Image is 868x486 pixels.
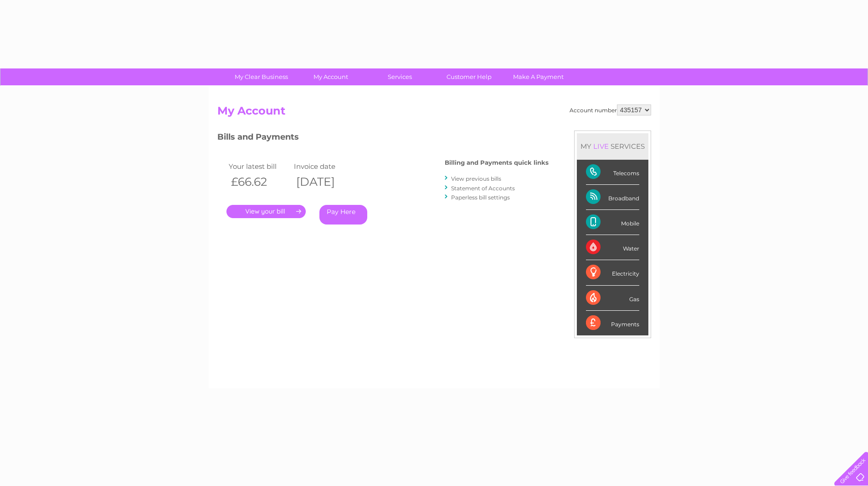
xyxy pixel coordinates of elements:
h4: Billing and Payments quick links [445,159,549,166]
div: Broadband [586,185,639,210]
div: Account number [570,105,651,115]
div: Gas [586,286,639,311]
div: Telecoms [586,160,639,185]
a: My Account [293,68,368,85]
a: . [226,205,306,218]
a: Customer Help [431,68,507,85]
a: Make A Payment [501,68,576,85]
div: Payments [586,311,639,335]
div: Water [586,235,639,260]
a: View previous bills [451,175,501,182]
a: Pay Here [319,205,367,225]
div: Electricity [586,260,639,285]
div: LIVE [591,142,611,151]
h2: My Account [217,105,651,122]
a: My Clear Business [224,68,299,85]
th: £66.62 [226,172,292,191]
td: Your latest bill [226,160,292,172]
div: MY SERVICES [577,133,648,159]
h3: Bills and Payments [217,131,549,146]
a: Paperless bill settings [451,194,510,201]
a: Statement of Accounts [451,185,515,192]
th: [DATE] [292,172,357,191]
a: Services [362,68,437,85]
td: Invoice date [292,160,357,172]
div: Mobile [586,210,639,235]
